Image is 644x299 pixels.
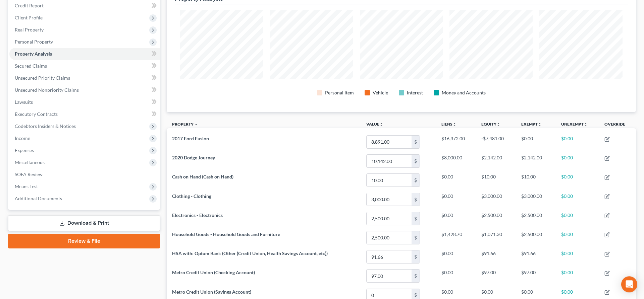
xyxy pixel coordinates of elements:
input: 0.00 [367,174,412,186]
input: 0.00 [367,155,412,167]
div: Money and Accounts [442,89,486,96]
div: Interest [407,89,423,96]
div: $ [412,270,420,282]
input: 0.00 [367,250,412,263]
div: $ [412,174,420,186]
a: Unsecured Priority Claims [9,72,160,84]
span: 2020 Dodge Journey [172,155,215,160]
td: $0.00 [436,209,476,228]
span: Expenses [15,147,34,153]
td: $0.00 [556,267,599,286]
td: $0.00 [436,171,476,190]
span: Codebtors Insiders & Notices [15,123,76,129]
span: Metro Credit Union (Savings Account) [172,289,251,295]
td: $10.00 [476,171,516,190]
td: $0.00 [556,190,599,209]
i: unfold_more [379,123,383,127]
td: $0.00 [436,267,476,286]
a: Exemptunfold_more [521,122,542,127]
a: Review & File [8,234,160,248]
span: Clothing - Clothing [172,193,211,199]
td: $0.00 [516,132,556,151]
a: Valueunfold_more [366,122,383,127]
input: 0.00 [367,231,412,244]
a: Unexemptunfold_more [561,122,588,127]
div: $ [412,155,420,167]
td: $1,071.30 [476,228,516,247]
span: Household Goods - Household Goods and Furniture [172,231,280,237]
span: Miscellaneous [15,159,45,165]
div: $ [412,212,420,225]
th: Override [599,118,636,133]
i: unfold_more [496,123,500,127]
span: Cash on Hand (Cash on Hand) [172,174,233,179]
span: Secured Claims [15,63,47,69]
span: Metro Credit Union (Checking Account) [172,270,255,275]
span: Credit Report [15,3,44,8]
a: Unsecured Nonpriority Claims [9,84,160,96]
i: unfold_more [452,123,457,127]
td: $2,500.00 [476,209,516,228]
a: Equityunfold_more [481,122,500,127]
td: $16,372.00 [436,132,476,151]
td: $97.00 [516,267,556,286]
td: $91.66 [476,247,516,266]
td: $0.00 [556,171,599,190]
span: Lawsuits [15,99,33,105]
a: Property Analysis [9,48,160,60]
i: expand_less [194,123,198,127]
span: Client Profile [15,15,43,20]
div: $ [412,250,420,263]
td: $97.00 [476,267,516,286]
input: 0.00 [367,212,412,225]
td: $2,142.00 [516,152,556,171]
span: Executory Contracts [15,111,58,117]
td: $0.00 [436,190,476,209]
div: Open Intercom Messenger [621,276,637,292]
span: Electronics - Electronics [172,212,223,218]
td: $10.00 [516,171,556,190]
span: Unsecured Nonpriority Claims [15,87,79,93]
span: Personal Property [15,39,53,45]
input: 0.00 [367,193,412,206]
div: $ [412,193,420,206]
td: $0.00 [556,247,599,266]
td: -$7,481.00 [476,132,516,151]
input: 0.00 [367,270,412,282]
input: 0.00 [367,136,412,148]
i: unfold_more [538,123,542,127]
td: $8,000.00 [436,152,476,171]
span: Real Property [15,27,44,32]
a: Secured Claims [9,60,160,72]
a: Liensunfold_more [441,122,457,127]
span: Unsecured Priority Claims [15,75,70,81]
a: Executory Contracts [9,108,160,120]
td: $0.00 [556,132,599,151]
a: Property expand_less [172,122,198,127]
span: Means Test [15,183,38,189]
td: $0.00 [556,228,599,247]
td: $2,500.00 [516,209,556,228]
td: $3,000.00 [476,190,516,209]
div: Vehicle [373,89,388,96]
span: HSA with: Optum Bank (Other (Credit Union, Health Savings Account, etc)) [172,250,328,256]
i: unfold_more [584,123,588,127]
td: $1,428.70 [436,228,476,247]
a: Download & Print [8,215,160,231]
span: SOFA Review [15,171,43,177]
td: $91.66 [516,247,556,266]
div: $ [412,231,420,244]
td: $2,142.00 [476,152,516,171]
td: $0.00 [556,209,599,228]
span: Income [15,135,30,141]
div: $ [412,136,420,148]
td: $0.00 [436,247,476,266]
td: $0.00 [556,152,599,171]
span: Additional Documents [15,196,62,201]
td: $2,500.00 [516,228,556,247]
a: SOFA Review [9,168,160,180]
div: Personal Item [325,89,354,96]
a: Lawsuits [9,96,160,108]
span: 2017 Ford Fusion [172,136,209,141]
span: Property Analysis [15,51,52,57]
